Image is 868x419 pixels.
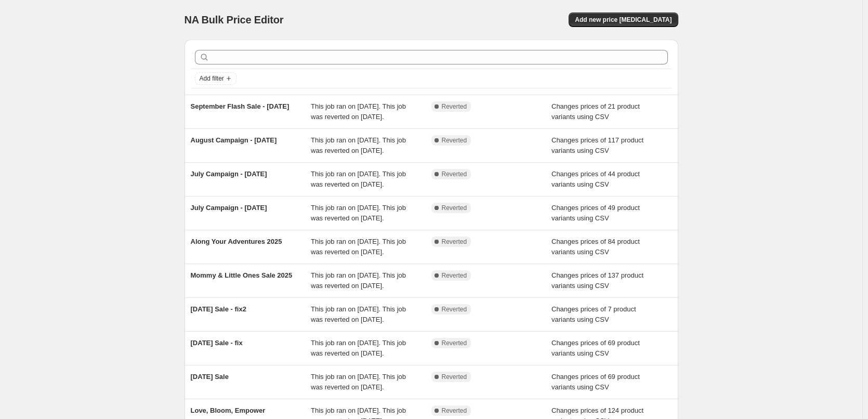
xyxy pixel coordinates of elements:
[191,305,246,313] span: [DATE] Sale - fix2
[442,238,467,246] span: Reverted
[551,204,640,222] span: Changes prices of 49 product variants using CSV
[311,102,406,121] span: This job ran on [DATE]. This job was reverted on [DATE].
[191,407,266,414] span: Love, Bloom, Empower
[442,204,467,212] span: Reverted
[311,339,406,357] span: This job ran on [DATE]. This job was reverted on [DATE].
[311,136,406,154] span: This job ran on [DATE]. This job was reverted on [DATE].
[311,170,406,188] span: This job ran on [DATE]. This job was reverted on [DATE].
[311,305,406,323] span: This job ran on [DATE]. This job was reverted on [DATE].
[191,238,282,245] span: Along Your Adventures 2025
[569,12,678,27] button: Add new price [MEDICAL_DATA]
[191,271,293,279] span: Mommy & Little Ones Sale 2025
[311,373,406,391] span: This job ran on [DATE]. This job was reverted on [DATE].
[311,204,406,222] span: This job ran on [DATE]. This job was reverted on [DATE].
[185,14,284,25] span: NA Bulk Price Editor
[195,72,236,85] button: Add filter
[442,407,467,415] span: Reverted
[442,136,467,145] span: Reverted
[551,373,640,391] span: Changes prices of 69 product variants using CSV
[575,16,672,24] span: Add new price [MEDICAL_DATA]
[551,170,640,188] span: Changes prices of 44 product variants using CSV
[442,102,467,111] span: Reverted
[551,102,640,121] span: Changes prices of 21 product variants using CSV
[200,74,224,83] span: Add filter
[551,271,643,290] span: Changes prices of 137 product variants using CSV
[442,373,467,381] span: Reverted
[191,102,290,110] span: September Flash Sale - [DATE]
[442,339,467,347] span: Reverted
[551,305,636,323] span: Changes prices of 7 product variants using CSV
[191,204,267,212] span: July Campaign - [DATE]
[442,271,467,280] span: Reverted
[311,238,406,256] span: This job ran on [DATE]. This job was reverted on [DATE].
[551,339,640,357] span: Changes prices of 69 product variants using CSV
[311,271,406,290] span: This job ran on [DATE]. This job was reverted on [DATE].
[551,238,640,256] span: Changes prices of 84 product variants using CSV
[442,305,467,313] span: Reverted
[191,373,229,381] span: [DATE] Sale
[191,170,267,178] span: July Campaign - [DATE]
[191,136,277,144] span: August Campaign - [DATE]
[442,170,467,178] span: Reverted
[551,136,643,154] span: Changes prices of 117 product variants using CSV
[191,339,243,347] span: [DATE] Sale - fix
